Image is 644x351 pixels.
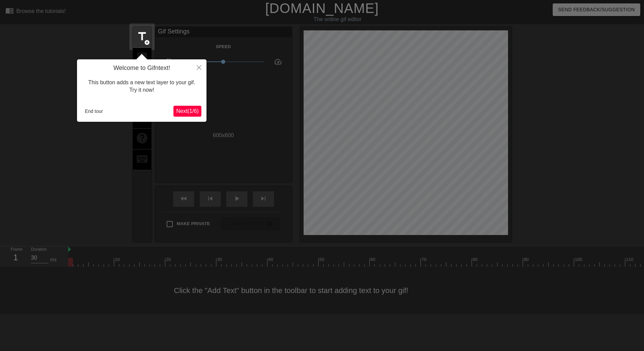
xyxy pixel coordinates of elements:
button: Close [191,59,206,75]
h4: Welcome to Gifntext! [82,64,201,72]
button: End tour [82,106,106,116]
div: This button adds a new text layer to your gif. Try it now! [82,72,201,101]
button: Next [173,106,201,117]
span: Next ( 1 / 6 ) [176,108,199,114]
